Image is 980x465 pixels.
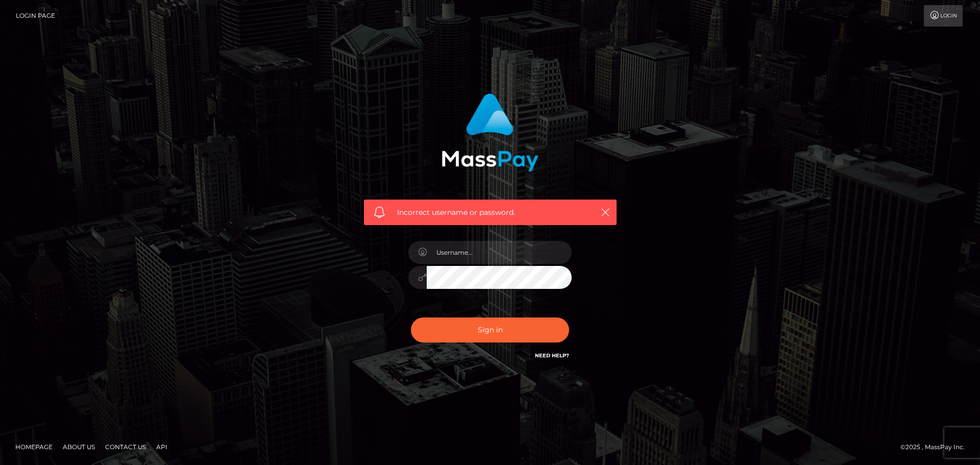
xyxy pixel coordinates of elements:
[411,317,569,342] button: Sign in
[924,5,963,27] a: Login
[900,442,972,453] div: © 2025 , MassPay Inc.
[11,439,57,455] a: Homepage
[101,439,150,455] a: Contact Us
[427,241,572,264] input: Username...
[16,5,55,27] a: Login Page
[535,352,569,359] a: Need Help?
[152,439,171,455] a: API
[397,207,583,218] span: Incorrect username or password.
[59,439,99,455] a: About Us
[442,93,538,172] img: MassPay Login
